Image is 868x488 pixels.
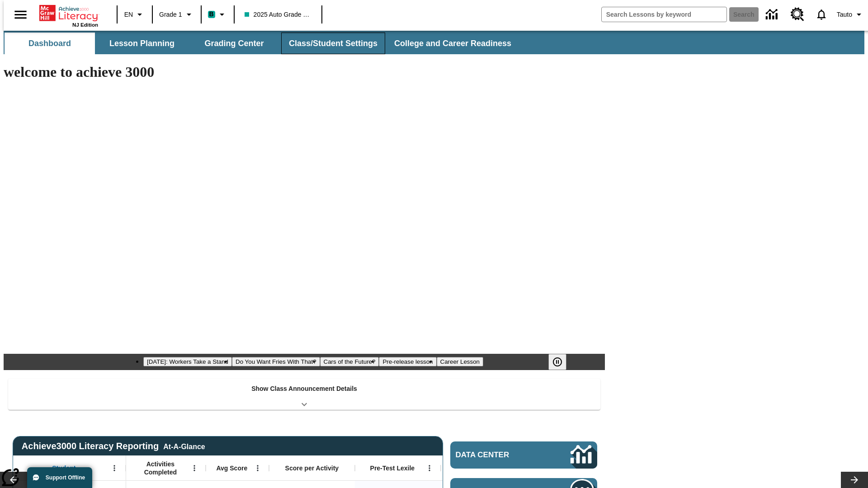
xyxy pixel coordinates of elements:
button: Slide 2 Do You Want Fries With That? [232,357,320,366]
button: Open Menu [108,461,121,475]
button: Grade: Grade 1, Select a grade [156,6,198,23]
span: EN [124,10,133,19]
span: Achieve3000 Literacy Reporting [22,441,205,451]
button: College and Career Readiness [387,33,519,54]
button: Open side menu [7,1,34,28]
a: Data Center [450,441,597,469]
button: Slide 3 Cars of the Future? [320,357,379,366]
button: Open Menu [251,461,264,475]
div: Pause [548,354,576,370]
button: Slide 1 Labor Day: Workers Take a Stand [143,357,232,366]
a: Resource Center, Will open in new tab [785,2,810,27]
span: Support Offline [46,474,85,481]
button: Grading Center [189,33,279,54]
button: Dashboard [5,33,95,54]
span: Avg Score [216,464,247,472]
button: Pause [548,354,566,370]
a: Data Center [760,2,785,27]
span: 2025 Auto Grade 1 A [245,10,311,19]
button: Slide 4 Pre-release lesson [379,357,436,366]
span: Grade 1 [159,10,182,19]
button: Class/Student Settings [281,33,385,54]
button: Boost Class color is teal. Change class color [204,6,231,23]
span: Tauto [837,10,852,19]
div: At-A-Glance [163,441,205,451]
button: Open Menu [188,461,201,475]
div: Show Class Announcement Details [8,379,600,410]
span: Student [52,464,75,472]
p: Show Class Announcement Details [251,384,357,394]
a: Notifications [810,3,833,26]
button: Lesson Planning [97,33,187,54]
button: Lesson carousel, Next [841,472,868,488]
span: Activities Completed [131,460,190,476]
button: Profile/Settings [833,6,868,23]
button: Language: EN, Select a language [120,6,149,23]
div: Home [39,3,98,28]
body: Maximum 600 characters Press Escape to exit toolbar Press Alt + F10 to reach toolbar [4,7,132,15]
button: Slide 5 Career Lesson [437,357,483,366]
span: Score per Activity [285,464,339,472]
button: Open Menu [423,461,436,475]
input: search field [602,7,726,22]
div: SubNavbar [4,33,519,54]
a: Home [39,4,98,22]
h1: welcome to achieve 3000 [4,64,605,80]
span: Data Center [456,450,540,460]
div: SubNavbar [4,31,864,54]
span: B [209,9,214,20]
span: Pre-Test Lexile [370,464,415,472]
button: Support Offline [27,467,92,488]
span: NJ Edition [72,22,98,28]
